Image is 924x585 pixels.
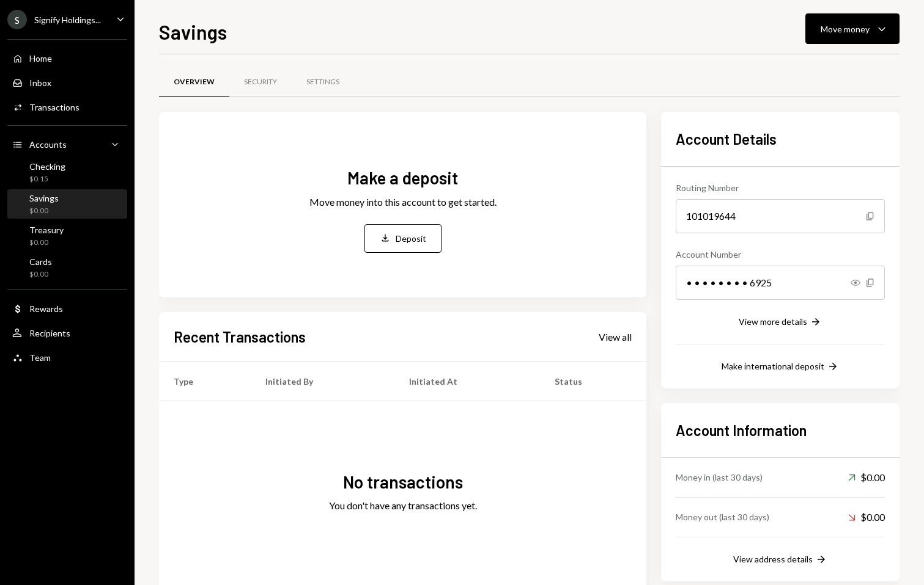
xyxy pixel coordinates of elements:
button: View address details [733,553,827,567]
div: Move money [821,23,870,35]
div: $0.00 [29,238,64,248]
a: Transactions [7,96,127,118]
div: Inbox [29,78,51,88]
div: $0.00 [848,510,885,525]
div: No transactions [343,470,463,494]
div: $0.00 [29,269,52,280]
div: $0.15 [29,174,65,184]
div: Money in (last 30 days) [676,471,763,484]
div: Make international deposit [722,361,824,371]
a: Rewards [7,297,127,319]
div: Overview [174,77,215,87]
h2: Recent Transactions [174,327,306,347]
th: Initiated By [251,362,395,401]
div: Checking [29,161,65,172]
div: Team [29,352,51,363]
h2: Account Information [676,420,885,440]
button: Move money [805,13,900,44]
a: Savings$0.00 [7,189,127,219]
div: Make a deposit [347,166,458,190]
div: Money out (last 30 days) [676,511,769,523]
div: View address details [733,554,813,564]
div: Transactions [29,102,79,112]
a: Cards$0.00 [7,253,127,282]
a: Recipients [7,322,127,344]
div: Home [29,53,52,64]
th: Status [540,362,646,401]
a: Settings [292,67,354,98]
div: Move money into this account to get started. [309,195,497,209]
a: Accounts [7,133,127,155]
div: Settings [306,77,339,87]
a: Team [7,346,127,368]
h1: Savings [159,20,227,44]
div: $0.00 [848,470,885,485]
div: You don't have any transactions yet. [329,498,477,513]
a: Treasury$0.00 [7,221,127,250]
div: View more details [739,316,807,327]
div: View all [599,331,632,343]
button: View more details [739,316,822,329]
div: Account Number [676,248,885,261]
th: Type [159,362,251,401]
div: S [7,10,27,29]
div: Signify Holdings... [34,15,101,25]
div: Treasury [29,225,64,235]
a: Checking$0.15 [7,158,127,187]
a: Overview [159,67,229,98]
div: Cards [29,256,52,267]
a: Inbox [7,71,127,93]
div: • • • • • • • • 6925 [676,266,885,300]
button: Make international deposit [722,360,839,374]
div: Recipients [29,328,70,338]
div: Accounts [29,139,67,150]
div: Deposit [396,232,426,245]
button: Deposit [364,224,442,253]
a: Home [7,47,127,69]
div: Savings [29,193,59,203]
a: View all [599,330,632,343]
div: Routing Number [676,181,885,194]
th: Initiated At [394,362,540,401]
div: 101019644 [676,199,885,233]
a: Security [229,67,292,98]
div: Security [244,77,277,87]
div: $0.00 [29,206,59,216]
div: Rewards [29,303,63,314]
h2: Account Details [676,129,885,149]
